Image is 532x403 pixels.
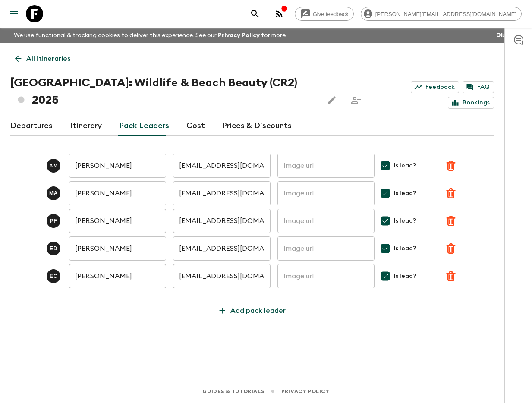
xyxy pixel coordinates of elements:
[411,81,459,93] a: Feedback
[202,387,264,396] a: Guides & Tutorials
[10,74,316,109] h1: [GEOGRAPHIC_DATA]: Wildlife & Beach Beauty (CR2) 2025
[347,91,365,109] span: Share this itinerary
[222,116,292,136] a: Prices & Discounts
[212,302,293,319] button: Add pack leader
[361,7,522,21] div: [PERSON_NAME][EMAIL_ADDRESS][DOMAIN_NAME]
[173,264,270,288] input: Pack leader's email address
[10,50,75,67] a: All itineraries
[246,5,264,22] button: search adventures
[394,161,416,170] span: Is lead?
[323,91,340,109] button: Edit this itinerary
[394,244,416,253] span: Is lead?
[50,273,57,280] p: E C
[5,5,22,22] button: menu
[69,264,166,288] input: Pack leader's full name
[394,217,416,225] span: Is lead?
[49,162,58,169] p: A M
[173,209,270,233] input: Pack leader's email address
[463,81,494,93] a: FAQ
[173,154,270,178] input: Pack leader's email address
[49,190,58,197] p: M A
[281,387,329,396] a: Privacy Policy
[277,264,375,288] input: Image url
[308,11,353,17] span: Give feedback
[69,154,166,178] input: Pack leader's full name
[119,116,169,136] a: Pack Leaders
[173,236,270,261] input: Pack leader's email address
[494,29,522,41] button: Dismiss
[277,236,375,261] input: Image url
[173,181,270,205] input: Pack leader's email address
[277,209,375,233] input: Image url
[69,209,166,233] input: Pack leader's full name
[186,116,205,136] a: Cost
[394,272,416,280] span: Is lead?
[69,236,166,261] input: Pack leader's full name
[50,217,57,224] p: P F
[69,181,166,205] input: Pack leader's full name
[295,7,354,21] a: Give feedback
[277,154,375,178] input: Image url
[26,54,70,64] p: All itineraries
[70,116,102,136] a: Itinerary
[10,116,53,136] a: Departures
[371,11,521,17] span: [PERSON_NAME][EMAIL_ADDRESS][DOMAIN_NAME]
[277,181,375,205] input: Image url
[448,97,494,109] a: Bookings
[10,28,290,43] p: We use functional & tracking cookies to deliver this experience. See our for more.
[218,32,260,38] a: Privacy Policy
[230,305,286,316] p: Add pack leader
[394,189,416,198] span: Is lead?
[50,245,57,252] p: E D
